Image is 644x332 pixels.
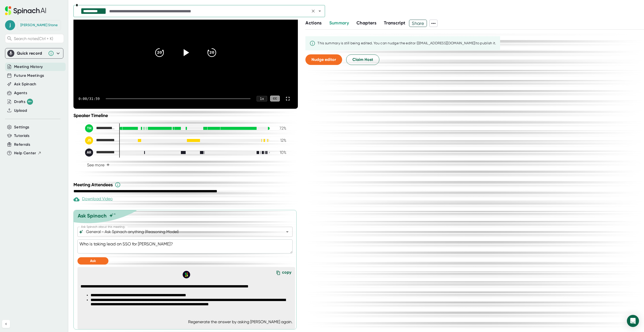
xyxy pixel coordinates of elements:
[78,213,107,219] div: Ask Spinach
[85,124,115,132] div: Taylor Hanson
[352,57,373,63] span: Claim Host
[14,133,29,139] button: Tutorials
[20,23,58,27] div: Jeremy Stone
[14,73,44,79] button: Future Meetings
[284,228,291,235] button: Open
[5,20,15,30] span: j
[188,319,293,324] div: Regenerate the answer by asking [PERSON_NAME] again.
[14,81,36,87] button: Ask Spinach
[27,99,33,105] div: 99+
[14,124,29,130] button: Settings
[305,20,321,26] span: Actions
[316,8,323,15] button: Open
[77,239,293,253] textarea: Who is taking lead on SSO for [PERSON_NAME]?
[257,96,267,101] div: 1 x
[7,48,61,58] div: Quick record
[305,54,342,65] button: Nudge editor
[14,90,27,96] button: Agents
[73,113,298,118] div: Speaker Timeline
[77,257,108,265] button: Ask
[106,163,110,167] span: +
[310,8,317,15] button: Clear
[85,161,112,169] button: See more+
[329,20,349,26] span: Summary
[85,136,115,144] div: Jeremy Stone
[85,228,276,235] input: What can we do to help?
[14,36,62,41] span: Search notes (Ctrl + K)
[17,51,46,56] div: Quick record
[409,20,427,27] button: Share
[346,54,379,65] button: Claim Host
[85,136,93,144] div: JS
[85,149,93,157] div: AR
[2,320,10,328] button: Collapse sidebar
[329,20,349,26] button: Summary
[14,150,36,156] span: Help Center
[274,138,286,143] div: 12 %
[73,182,299,188] div: Meeting Attendees
[356,20,376,26] button: Chapters
[384,20,406,26] span: Transcript
[14,99,33,105] button: Drafts 99+
[384,20,406,26] button: Transcript
[14,142,30,147] button: Referrals
[85,124,93,132] div: TH
[627,315,639,327] div: Open Intercom Messenger
[90,259,96,263] span: Ask
[14,108,27,114] button: Upload
[14,64,43,70] button: Meeting History
[85,149,115,157] div: Andy Rayburn
[14,99,33,105] div: Drafts
[409,19,427,28] span: Share
[317,41,496,46] div: This summary is still being edited. You can nudge the editor ([EMAIL_ADDRESS][DOMAIN_NAME]) to pu...
[274,150,286,155] div: 10 %
[282,270,291,277] div: copy
[78,97,100,101] div: 0:00 / 31:59
[274,126,286,131] div: 72 %
[311,57,336,62] span: Nudge editor
[73,196,113,202] div: Download Video
[356,20,376,26] span: Chapters
[270,96,280,101] div: CC
[14,150,42,156] button: Help Center
[305,20,321,26] button: Actions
